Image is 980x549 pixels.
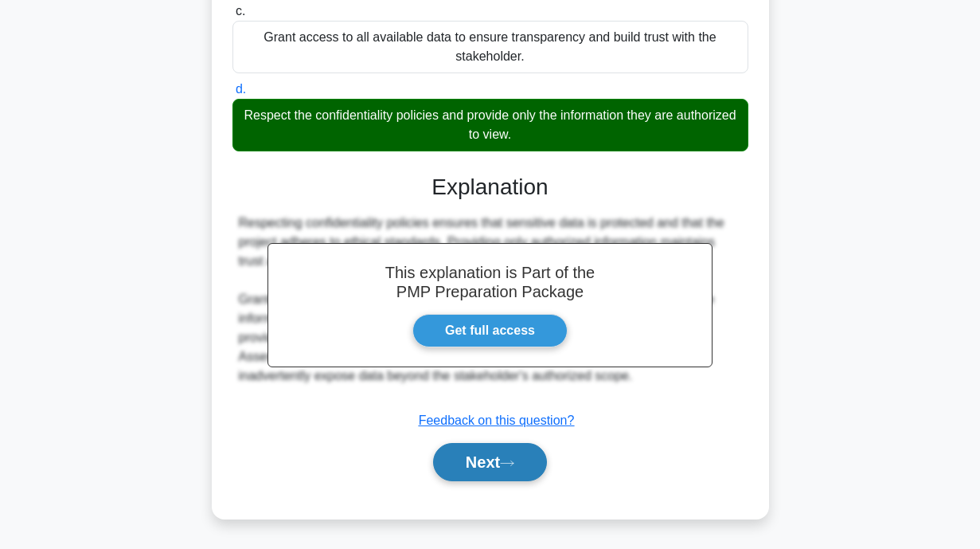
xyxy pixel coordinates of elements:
h3: Explanation [242,174,739,201]
span: d. [236,82,246,96]
button: Next [433,443,547,481]
div: Respect the confidentiality policies and provide only the information they are authorized to view. [232,99,748,151]
div: Grant access to all available data to ensure transparency and build trust with the stakeholder. [232,21,748,73]
span: c. [236,4,245,18]
a: Feedback on this question? [419,414,575,427]
a: Get full access [412,314,568,347]
div: Respecting confidentiality policies ensures that sensitive data is protected and that the project... [239,214,742,386]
